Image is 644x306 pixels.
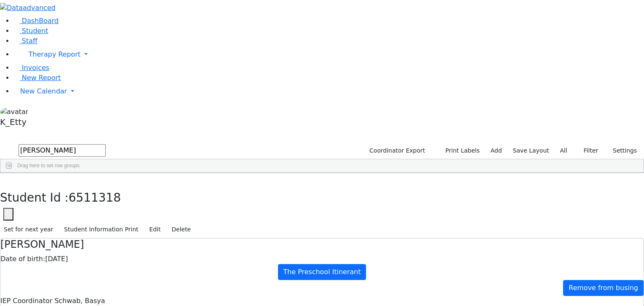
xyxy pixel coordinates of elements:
[563,280,644,296] a: Remove from busing
[60,223,142,236] button: Student Information Print
[22,17,59,25] span: DashBoard
[13,46,644,63] a: Therapy Report
[509,144,553,157] button: Save Layout
[22,64,49,72] span: Invoices
[13,37,37,45] a: Staff
[13,83,644,100] a: New Calendar
[17,163,80,169] span: Drag here to set row groups
[436,144,483,157] button: Print Labels
[168,223,195,236] button: Delete
[55,297,105,305] span: Schwab, Basya
[602,144,641,157] button: Settings
[22,27,48,35] span: Student
[556,144,571,157] label: All
[0,239,644,251] h4: [PERSON_NAME]
[18,144,106,157] input: Search
[364,144,429,157] button: Coordinator Export
[569,284,638,292] span: Remove from busing
[573,144,602,157] button: Filter
[22,74,61,82] span: New Report
[69,191,121,205] span: 6511318
[0,254,45,264] label: Date of birth:
[278,264,366,280] a: The Preschool Itinerant
[0,254,644,264] div: [DATE]
[13,64,49,72] a: Invoices
[487,144,506,157] a: Add
[145,223,164,236] button: Edit
[20,87,67,95] span: New Calendar
[13,27,48,35] a: Student
[0,296,52,306] label: IEP Coordinator
[29,50,80,58] span: Therapy Report
[13,17,59,25] a: DashBoard
[22,37,37,45] span: Staff
[13,74,61,82] a: New Report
